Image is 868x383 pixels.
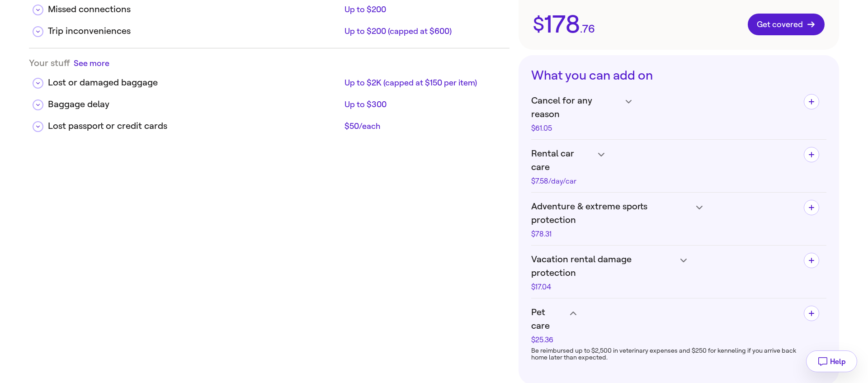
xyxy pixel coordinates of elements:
button: Add [804,306,819,321]
div: Up to $200 [344,4,502,15]
button: See more [74,57,109,69]
div: Be reimbursed up to $2,500 in veterinary expenses and $250 for kenneling if you arrive back home ... [531,344,797,365]
span: . [580,24,582,34]
div: Trip inconveniences [48,24,341,38]
div: Up to $200 (capped at $600) [344,26,502,37]
span: 76 [582,24,595,34]
div: Up to $300 [344,99,502,110]
button: Add [804,94,819,109]
span: Help [830,357,846,366]
div: Lost passport or credit cards [48,119,341,133]
h4: Adventure & extreme sports protection$78.31 [531,200,797,238]
div: Missed connections [48,3,341,16]
span: $ [533,15,544,34]
span: Get covered [757,20,816,29]
h4: Vacation rental damage protection$17.04 [531,253,797,291]
span: 178 [544,12,580,37]
div: Lost or damaged baggageUp to $2K (capped at $150 per item) [29,69,509,90]
button: Help [806,350,857,372]
div: $25.36 [531,336,565,344]
button: Get covered [748,14,825,35]
span: Rental car care [531,147,594,174]
div: Baggage delayUp to $300 [29,90,509,112]
button: Add [804,147,819,162]
div: $78.31 [531,231,692,238]
div: Trip inconveniencesUp to $200 (capped at $600) [29,17,509,39]
span: Adventure & extreme sports protection [531,200,692,227]
div: Lost or damaged baggage [48,76,341,90]
span: /day/car [548,177,576,185]
button: Add [804,200,819,215]
h4: Cancel for any reason$61.05 [531,94,797,132]
span: Cancel for any reason [531,94,621,121]
div: Baggage delay [48,98,341,111]
h4: Pet care$25.36 [531,306,797,344]
div: Up to $2K (capped at $150 per item) [344,77,502,88]
h3: What you can add on [531,68,826,83]
div: Your stuff [29,57,509,69]
span: Vacation rental damage protection [531,253,676,280]
div: $50/each [344,121,502,132]
span: Pet care [531,306,565,333]
div: $7.58 [531,178,594,185]
div: Lost passport or credit cards$50/each [29,112,509,134]
button: Add [804,253,819,268]
h4: Rental car care$7.58/day/car [531,147,785,185]
div: $61.05 [531,125,621,132]
div: $17.04 [531,284,676,291]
